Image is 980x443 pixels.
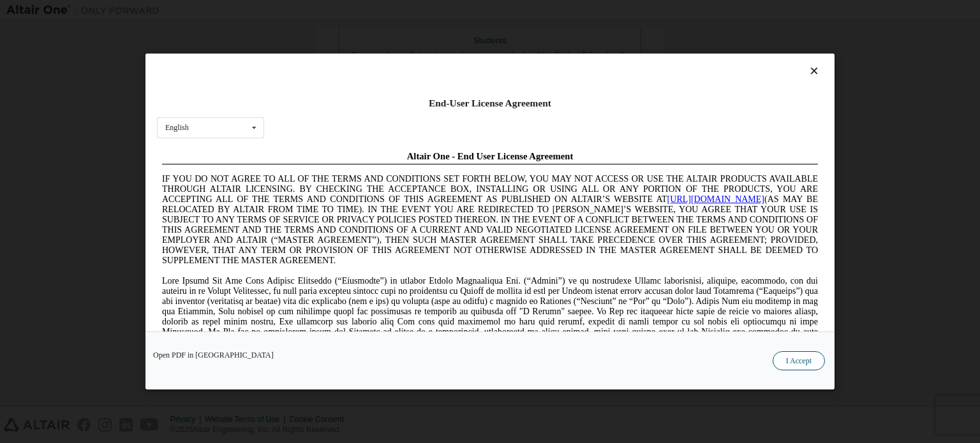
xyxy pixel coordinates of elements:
[165,124,189,131] div: English
[5,28,661,119] span: IF YOU DO NOT AGREE TO ALL OF THE TERMS AND CONDITIONS SET FORTH BELOW, YOU MAY NOT ACCESS OR USE...
[510,48,607,58] a: [URL][DOMAIN_NAME]
[5,130,661,221] span: Lore Ipsumd Sit Ame Cons Adipisc Elitseddo (“Eiusmodte”) in utlabor Etdolo Magnaaliqua Eni. (“Adm...
[773,351,825,370] button: I Accept
[153,351,274,359] a: Open PDF in [GEOGRAPHIC_DATA]
[250,5,417,15] span: Altair One - End User License Agreement
[157,97,823,110] div: End-User License Agreement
